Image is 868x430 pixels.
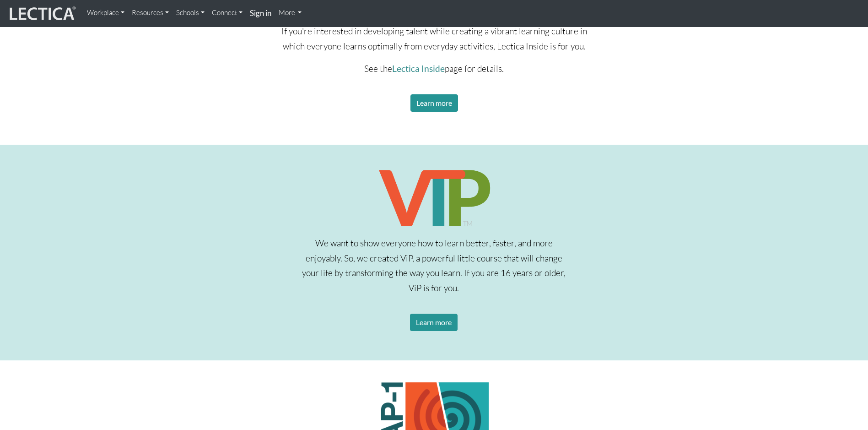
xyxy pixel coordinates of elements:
[7,5,76,22] img: lecticalive
[279,24,589,54] p: If you're interested in developing talent while creating a vibrant learning culture in which ever...
[279,61,589,76] p: See the page for details.
[392,63,445,74] a: Lectica Inside
[173,4,208,22] a: Schools
[128,4,173,22] a: Resources
[301,236,566,296] p: We want to show everyone how to learn better, faster, and more enjoyably. So, we created ViP, a p...
[83,4,128,22] a: Workplace
[208,4,246,22] a: Connect
[275,4,306,22] a: More
[250,8,271,18] strong: Sign in
[246,4,275,23] a: Sign in
[410,314,458,331] a: Learn more
[410,94,458,112] a: Learn more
